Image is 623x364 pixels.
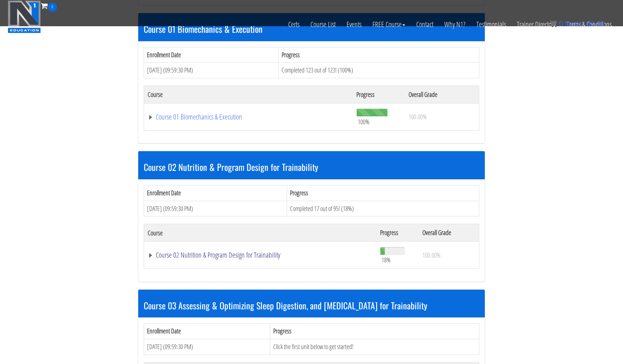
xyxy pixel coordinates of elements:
[270,339,479,355] td: Click the first unit below to get started!
[287,185,479,201] th: Progress
[287,201,479,216] td: Completed 17 out of 95! (18%)
[144,47,279,63] th: Enrollment Date
[419,224,479,242] th: Overall Grade
[358,118,369,126] span: 100%
[279,47,479,63] th: Progress
[367,12,411,37] a: FREE Course
[353,86,405,103] th: Progress
[144,63,279,78] td: [DATE] (09:59:30 PM)
[144,301,479,310] h3: Course 03 Assessing & Optimizing Sleep Digestion, and [MEDICAL_DATA] for Trainability
[144,339,270,355] td: [DATE] (09:59:30 PM)
[550,20,557,27] img: icon11.png
[270,324,479,339] th: Progress
[565,20,584,28] span: items:
[471,12,511,37] a: Testimonials
[283,12,305,37] a: Certs
[48,3,57,12] span: 0
[559,20,563,28] span: 0
[305,12,341,37] a: Course List
[341,12,367,37] a: Events
[561,12,617,37] a: Terms & Conditions
[41,1,57,11] a: 0
[511,12,561,37] a: Trainer Directory
[144,224,376,242] th: Course
[144,86,353,103] th: Course
[144,324,270,339] th: Enrollment Date
[382,256,391,264] span: 18%
[587,20,591,28] span: $
[376,224,419,242] th: Progress
[279,63,479,78] td: Completed 123 out of 123! (100%)
[144,185,287,201] th: Enrollment Date
[439,12,471,37] a: Why N1?
[405,86,479,103] th: Overall Grade
[144,201,287,216] td: [DATE] (09:59:30 PM)
[550,20,605,28] a: 0 items: $0.00
[405,103,479,130] td: 100.00%
[148,113,349,121] a: Course 01 Biomechanics & Execution
[587,20,605,28] bdi: 0.00
[419,242,479,269] td: 100.00%
[144,162,479,172] h3: Course 02 Nutrition & Program Design for Trainability
[148,251,373,259] a: Course 02 Nutrition & Program Design for Trainability
[411,12,439,37] a: Contact
[8,0,41,33] img: n1-education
